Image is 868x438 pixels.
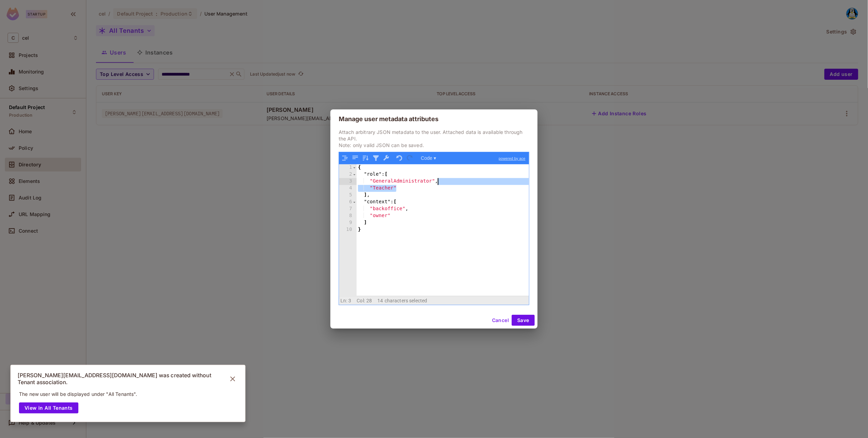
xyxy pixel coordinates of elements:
[339,164,357,171] div: 1
[339,206,357,213] div: 7
[340,154,349,163] button: Format JSON data, with proper indentation and line feeds (Ctrl+I)
[339,199,357,206] div: 6
[339,185,357,192] div: 4
[366,298,372,303] span: 28
[378,298,383,303] span: 14
[512,315,535,326] button: Save
[357,298,365,303] span: Col:
[339,213,357,220] div: 8
[395,154,404,163] button: Undo last action (Ctrl+Z)
[339,171,357,178] div: 2
[339,220,357,226] div: 9
[361,154,370,163] button: Sort contents
[330,109,538,129] h2: Manage user metadata attributes
[18,372,227,386] p: [PERSON_NAME][EMAIL_ADDRESS][DOMAIN_NAME] was created without Tenant association.
[339,192,357,199] div: 5
[339,226,357,233] div: 10
[382,154,391,163] button: Repair JSON: fix quotes and escape characters, remove comments and JSONP notation, turn JavaScrip...
[339,178,357,185] div: 3
[19,402,78,413] button: View in All Tenants
[351,154,360,163] button: Compact JSON data, remove all whitespaces (Ctrl+Shift+I)
[19,391,137,397] p: The new user will be displayed under "All Tenants".
[339,129,529,148] p: Attach arbitrary JSON metadata to the user. Attached data is available through the API. Note: onl...
[340,298,347,303] span: Ln:
[372,154,380,163] button: Filter, sort, or transform contents
[348,298,351,303] span: 3
[489,315,512,326] button: Cancel
[385,298,427,303] span: characters selected
[405,154,414,163] button: Redo (Ctrl+Shift+Z)
[418,154,438,163] button: Code ▾
[495,152,529,165] a: powered by ace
